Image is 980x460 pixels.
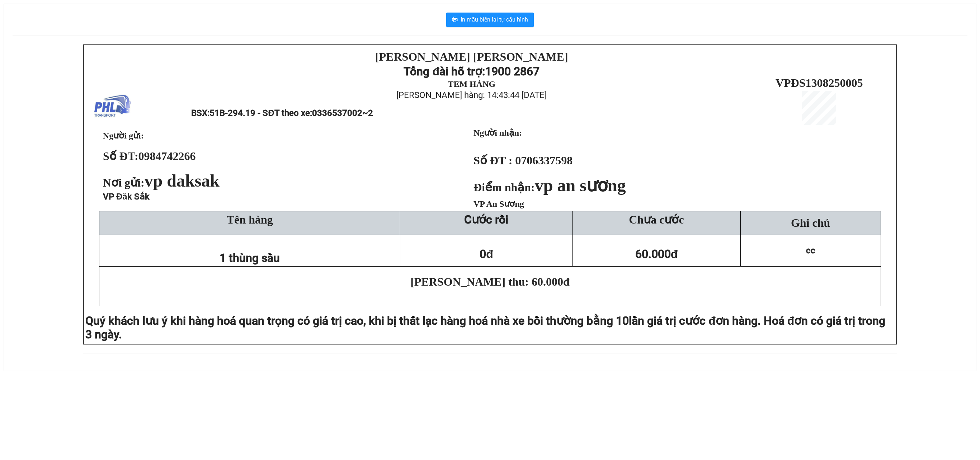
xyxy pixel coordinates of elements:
[446,13,534,27] button: printerIn mẫu biên lai tự cấu hình
[464,213,508,226] strong: Cước rồi
[485,65,540,78] strong: 1900 2867
[452,17,458,23] span: printer
[191,108,373,118] span: BSX:
[103,150,196,163] strong: Số ĐT:
[629,213,684,226] span: Chưa cước
[94,89,131,125] img: logo
[85,314,629,328] span: Quý khách lưu ý khi hàng hoá quan trọng có giá trị cao, khi bị thất lạc hàng hoá nhà xe bồi thườn...
[473,128,522,137] strong: Người nhận:
[85,314,885,341] span: lần giá trị cước đơn hàng. Hoá đơn có giá trị trong 3 ngày.
[473,199,524,208] span: VP An Sương
[103,176,222,189] span: Nơi gửi:
[806,245,815,255] span: cc
[209,108,373,118] span: 51B-294.19 - SĐT theo xe:
[410,275,570,288] span: [PERSON_NAME] thu: 60.000đ
[145,171,220,190] span: vp daksak
[515,154,573,167] span: 0706337598
[791,216,830,229] span: Ghi chú
[635,247,678,261] span: 60.000đ
[138,150,196,163] span: 0984742266
[535,176,626,195] span: vp an sương
[103,131,144,140] span: Người gửi:
[227,213,273,226] span: Tên hàng
[375,50,568,63] strong: [PERSON_NAME] [PERSON_NAME]
[103,192,150,202] span: VP Đăk Sắk
[473,154,512,167] strong: Số ĐT :
[473,181,626,194] strong: Điểm nhận:
[448,79,495,89] strong: TEM HÀNG
[461,15,528,24] span: In mẫu biên lai tự cấu hình
[220,251,280,265] span: 1 thùng sầu
[3,6,98,32] strong: [PERSON_NAME] [PERSON_NAME]
[404,65,485,78] strong: Tổng đài hỗ trợ:
[776,76,863,89] span: VPĐS1308250005
[396,90,547,100] span: [PERSON_NAME] hàng: 14:43:44 [DATE]
[480,247,493,261] span: 0đ
[14,33,81,61] strong: Tổng đài hỗ trợ:
[312,108,373,118] span: 0336537002~2
[32,47,87,61] strong: 1900 2867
